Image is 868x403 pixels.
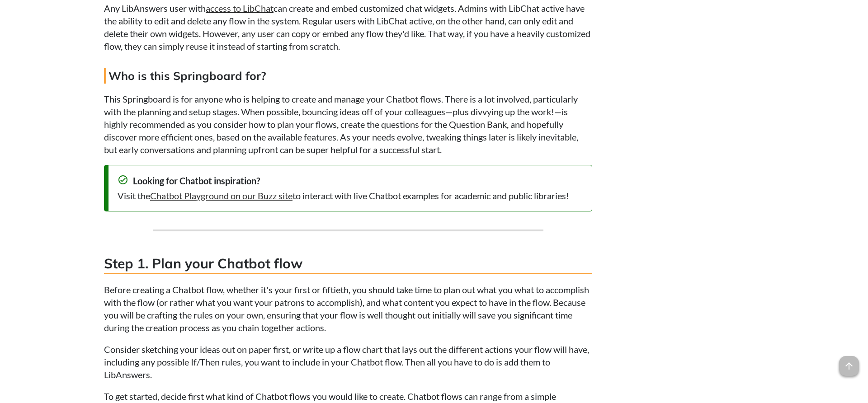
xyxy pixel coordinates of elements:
[150,190,292,201] a: Chatbot Playground on our Buzz site
[104,2,592,52] p: Any LibAnswers user with can create and embed customized chat widgets. Admins with LibChat active...
[206,3,274,14] a: access to LibChat
[118,189,583,202] div: Visit the to interact with live Chatbot examples for academic and public libraries!
[104,254,592,274] h3: Step 1. Plan your Chatbot flow
[104,283,592,334] p: Before creating a Chatbot flow, whether it's your first or fiftieth, you should take time to plan...
[839,356,859,376] span: arrow_upward
[839,357,859,368] a: arrow_upward
[104,343,592,381] p: Consider sketching your ideas out on paper first, or write up a flow chart that lays out the diff...
[118,174,583,187] div: Looking for Chatbot inspiration?
[118,174,128,185] span: check_circle
[104,93,592,156] p: This Springboard is for anyone who is helping to create and manage your Chatbot flows. There is a...
[104,68,592,84] h4: Who is this Springboard for?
